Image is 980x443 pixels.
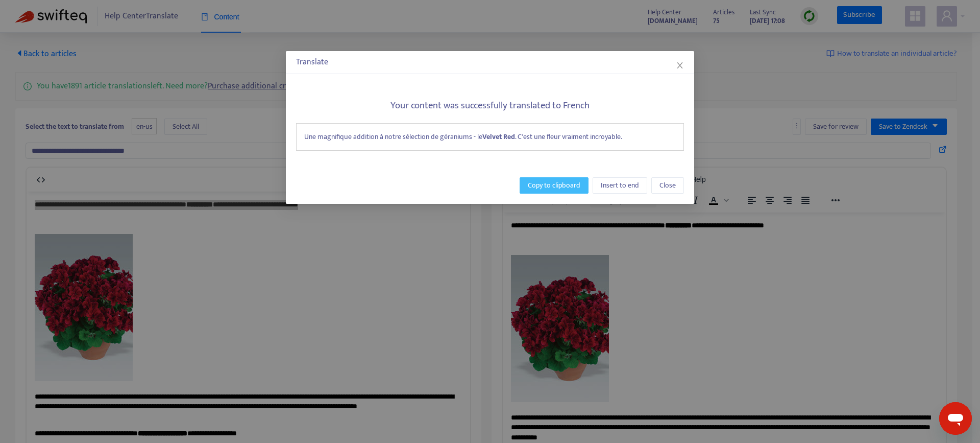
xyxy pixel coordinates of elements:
button: Copy to clipboard [520,177,589,194]
div: Translate [296,56,684,68]
h5: Your content was successfully translated to French [296,100,684,112]
span: close [676,61,684,69]
span: Close [659,180,676,191]
button: Close [674,60,685,71]
span: Insert to end [601,180,639,191]
strong: Velvet Red [482,131,515,143]
span: Copy to clipboard [528,180,580,191]
button: Close [651,177,684,194]
div: Une magnifique addition à notre sélection de géraniums - le . C'est une fleur vraiment incroyable. [296,123,684,151]
iframe: Button to launch messaging window [939,402,972,435]
button: Insert to end [593,177,647,194]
